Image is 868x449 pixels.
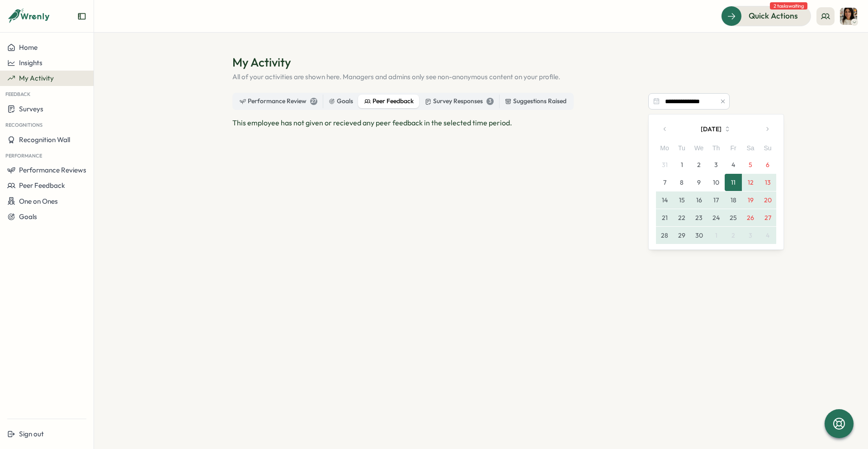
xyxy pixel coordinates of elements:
button: 28 [656,227,673,244]
div: Mo [656,143,673,153]
button: Quick Actions [721,6,811,26]
span: Home [19,43,38,52]
button: 21 [656,209,673,226]
button: 12 [742,174,759,191]
h1: My Activity [232,54,730,70]
button: 25 [725,209,742,226]
div: Performance Review [240,96,317,106]
button: Expand sidebar [77,12,86,21]
span: Recognition Wall [19,135,70,144]
div: 27 [310,98,317,105]
button: 15 [673,191,690,209]
button: 5 [742,156,759,173]
div: Fr [725,143,742,153]
button: 9 [690,174,708,191]
button: 29 [673,227,690,244]
button: 18 [725,191,742,209]
button: 27 [759,209,776,226]
span: Performance Reviews [19,166,86,174]
span: Insights [19,58,42,67]
span: Sign out [19,430,44,438]
span: One on Ones [19,197,58,205]
span: My Activity [19,74,54,82]
button: 14 [656,191,673,209]
button: 3 [742,227,759,244]
button: 4 [725,156,742,173]
button: 23 [690,209,708,226]
span: Quick Actions [749,10,798,22]
div: Goals [329,96,353,106]
img: Maria Khoury [840,8,857,25]
button: 16 [690,191,708,209]
button: 7 [656,174,673,191]
div: Su [759,143,776,153]
span: 2 tasks waiting [770,2,807,10]
span: Surveys [19,105,43,113]
span: Peer Feedback [19,181,65,190]
div: Suggestions Raised [505,96,566,106]
button: 2 [690,156,708,173]
p: This employee has not given or recieved any peer feedback in the selected time period. [232,117,730,129]
button: 17 [708,191,725,209]
button: 22 [673,209,690,226]
button: 19 [742,191,759,209]
button: 30 [690,227,708,244]
div: We [690,143,708,153]
p: All of your activities are shown here. Managers and admins only see non-anonymous content on your... [232,72,730,82]
button: 1 [708,227,725,244]
button: 8 [673,174,690,191]
button: 6 [759,156,776,173]
div: Tu [673,143,690,153]
div: Survey Responses [425,96,494,106]
div: Th [708,143,725,153]
button: 31 [656,156,673,173]
button: 4 [759,227,776,244]
div: Peer Feedback [364,96,414,106]
button: 13 [759,174,776,191]
button: 11 [725,174,742,191]
div: Sa [742,143,759,153]
button: 2 [725,227,742,244]
button: [DATE] [674,120,758,138]
button: 1 [673,156,690,173]
button: 24 [708,209,725,226]
button: 10 [708,174,725,191]
div: 3 [486,98,494,105]
button: 20 [759,191,776,209]
button: 26 [742,209,759,226]
span: Goals [19,212,37,221]
button: 3 [708,156,725,173]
